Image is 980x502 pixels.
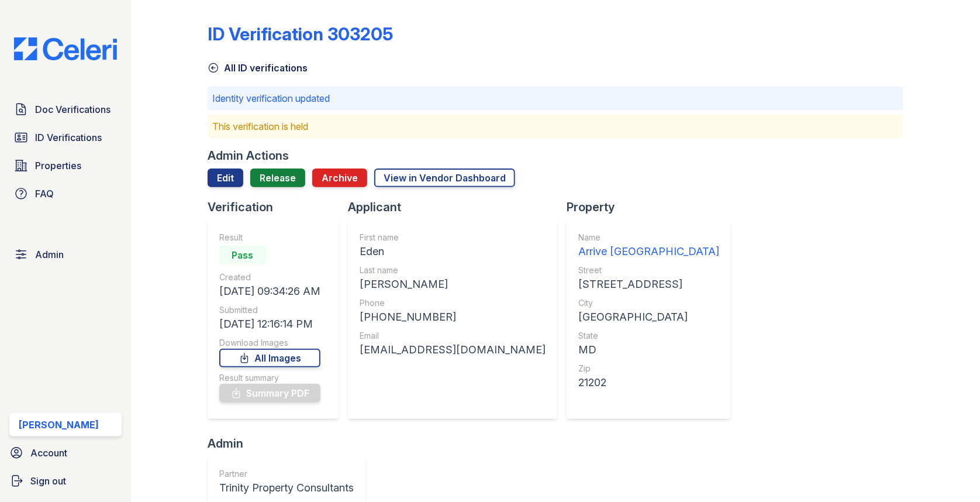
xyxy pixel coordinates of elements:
[5,441,126,465] a: Account
[348,199,567,215] div: Applicant
[219,283,320,300] div: [DATE] 09:34:26 AM
[9,126,122,149] a: ID Verifications
[208,169,243,187] a: Edit
[360,276,546,293] div: [PERSON_NAME]
[208,435,375,452] div: Admin
[219,246,266,264] div: Pass
[219,480,354,496] div: Trinity Property Consultants
[219,372,320,384] div: Result summary
[9,154,122,177] a: Properties
[219,232,320,243] div: Result
[35,102,111,116] span: Doc Verifications
[578,330,719,342] div: State
[374,169,515,187] a: View in Vendor Dashboard
[578,243,719,260] div: Arrive [GEOGRAPHIC_DATA]
[208,147,289,164] div: Admin Actions
[360,342,546,358] div: [EMAIL_ADDRESS][DOMAIN_NAME]
[208,23,393,44] div: ID Verification 303205
[578,264,719,276] div: Street
[9,243,122,266] a: Admin
[578,276,719,293] div: [STREET_ADDRESS]
[30,474,66,488] span: Sign out
[250,169,305,187] a: Release
[578,232,719,260] a: Name Arrive [GEOGRAPHIC_DATA]
[35,130,102,145] span: ID Verifications
[30,446,67,460] span: Account
[5,37,126,60] img: CE_Logo_Blue-a8612792a0a2168367f1c8372b55b34899dd931a85d93a1a3d3e32e68fde9ad4.png
[212,91,899,105] p: Identity verification updated
[5,469,126,493] a: Sign out
[219,468,354,480] div: Partner
[578,363,719,374] div: Zip
[35,247,64,262] span: Admin
[219,349,320,367] a: All Images
[360,297,546,309] div: Phone
[35,159,81,173] span: Properties
[360,243,546,260] div: Eden
[578,232,719,243] div: Name
[212,119,899,133] p: This verification is held
[219,316,320,332] div: [DATE] 12:16:14 PM
[312,169,367,187] button: Archive
[219,337,320,349] div: Download Images
[19,418,99,432] div: [PERSON_NAME]
[35,187,54,201] span: FAQ
[360,264,546,276] div: Last name
[208,199,348,215] div: Verification
[219,271,320,283] div: Created
[578,374,719,391] div: 21202
[567,199,740,215] div: Property
[9,182,122,205] a: FAQ
[9,98,122,121] a: Doc Verifications
[360,309,546,325] div: [PHONE_NUMBER]
[360,232,546,243] div: First name
[219,304,320,316] div: Submitted
[208,61,308,75] a: All ID verifications
[578,342,719,358] div: MD
[578,297,719,309] div: City
[578,309,719,325] div: [GEOGRAPHIC_DATA]
[360,330,546,342] div: Email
